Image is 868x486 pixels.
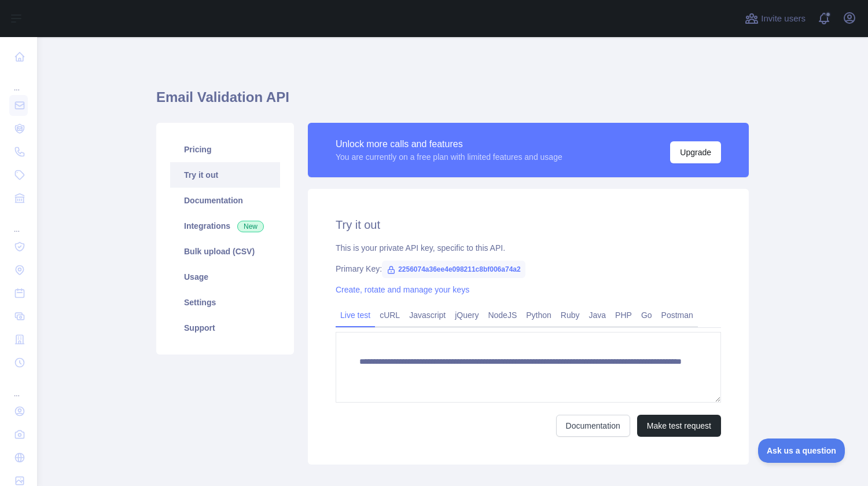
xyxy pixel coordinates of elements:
a: Postman [657,306,698,324]
iframe: Toggle Customer Support [758,439,845,463]
a: PHP [610,306,637,324]
a: Java [584,306,611,324]
div: Primary Key: [336,263,721,275]
span: 2256074a36ee4e098211c8bf006a74a2 [382,261,525,278]
a: NodeJS [483,306,521,324]
div: ... [9,70,28,93]
a: Live test [336,306,375,324]
a: cURL [375,306,404,324]
a: Settings [170,290,280,315]
a: Support [170,315,280,341]
a: Usage [170,264,280,290]
a: Javascript [404,306,450,324]
a: Go [637,306,657,324]
button: Invite users [742,9,808,28]
a: Ruby [556,306,584,324]
a: Create, rotate and manage your keys [336,285,469,294]
a: Pricing [170,137,280,162]
h1: Email Validation API [156,88,749,116]
button: Upgrade [670,141,721,163]
a: Documentation [556,415,630,437]
a: Documentation [170,188,280,213]
a: Try it out [170,162,280,188]
a: Python [521,306,556,324]
a: Bulk upload (CSV) [170,239,280,264]
div: Unlock more calls and features [336,137,562,151]
a: jQuery [450,306,483,324]
span: New [237,221,264,232]
button: Make test request [637,415,721,437]
span: Invite users [761,12,806,25]
div: ... [9,211,28,234]
div: This is your private API key, specific to this API. [336,242,721,254]
h2: Try it out [336,217,721,233]
div: ... [9,375,28,399]
a: Integrations New [170,213,280,239]
div: You are currently on a free plan with limited features and usage [336,151,562,163]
